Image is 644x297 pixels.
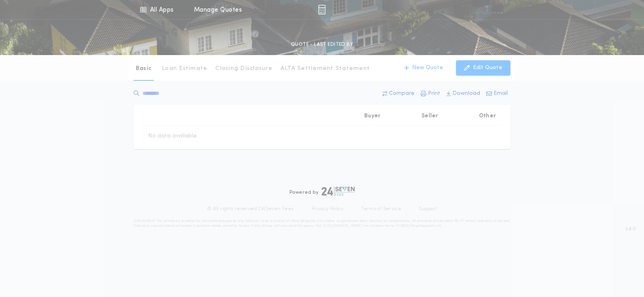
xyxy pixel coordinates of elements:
p: Email [493,90,508,98]
p: Compare [389,90,415,98]
td: No data available [142,126,203,147]
a: Privacy Policy [312,206,344,212]
a: [URL][DOMAIN_NAME] [323,224,363,227]
button: New Quote [396,60,451,76]
p: Loan Estimate [162,65,207,73]
p: DISCLAIMER: This estimate is provided for informational purposes only. 24|Seven Fees, a product o... [134,219,510,228]
p: Other [479,112,496,120]
p: Basic [136,65,152,73]
div: Powered by [289,186,355,196]
a: Terms of Service [361,206,401,212]
p: © All rights reserved. 24|Seven Fees [207,206,294,212]
p: New Quote [412,64,443,72]
span: 3.8.0 [625,225,636,233]
button: Print [418,86,443,101]
button: Edit Quote [456,60,510,76]
p: Download [452,90,480,98]
button: Email [484,86,510,101]
p: Seller [421,112,438,120]
img: vs-icon [473,6,503,14]
p: Closing Disclosure [215,65,272,73]
p: Edit Quote [473,64,502,72]
a: Support [419,206,437,212]
p: Print [428,90,440,98]
p: ALTA Settlement Statement [281,65,370,73]
p: QUOTE - LAST EDITED BY [291,41,353,49]
img: img [318,5,326,14]
img: logo [322,186,355,196]
button: Download [444,86,483,101]
button: Compare [380,86,417,101]
p: Buyer [364,112,380,120]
